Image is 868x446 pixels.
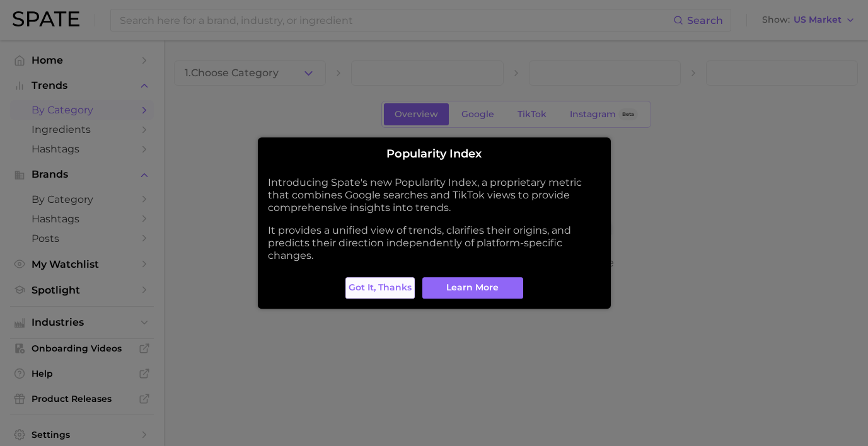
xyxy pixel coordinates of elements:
[349,282,412,293] span: Got it, thanks
[268,147,601,161] h2: Popularity Index
[345,277,415,299] button: Got it, thanks
[446,282,499,293] span: Learn More
[268,176,601,214] p: Introducing Spate's new Popularity Index, a proprietary metric that combines Google searches and ...
[422,277,523,299] a: Learn More
[268,224,601,262] p: It provides a unified view of trends, clarifies their origins, and predicts their direction indep...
